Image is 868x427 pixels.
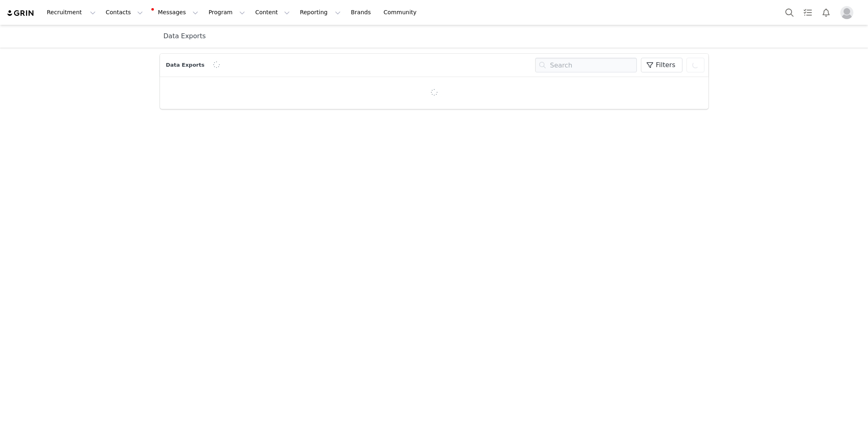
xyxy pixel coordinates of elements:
button: Program [203,3,250,22]
img: grin logo [7,9,35,17]
a: Community [379,3,425,22]
input: Search [535,58,637,72]
button: Filters [641,58,682,72]
div: Data Exports [164,61,209,69]
button: Reporting [295,3,345,22]
a: Tasks [799,3,817,22]
button: Search [781,3,798,22]
a: Brands [346,3,378,22]
button: Messages [148,3,203,22]
button: Contacts [101,3,148,22]
button: Content [250,3,295,22]
button: Notifications [817,3,835,22]
img: placeholder-profile.jpg [840,6,853,19]
span: Filters [656,60,676,70]
button: Profile [835,6,861,19]
button: Recruitment [42,3,101,22]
